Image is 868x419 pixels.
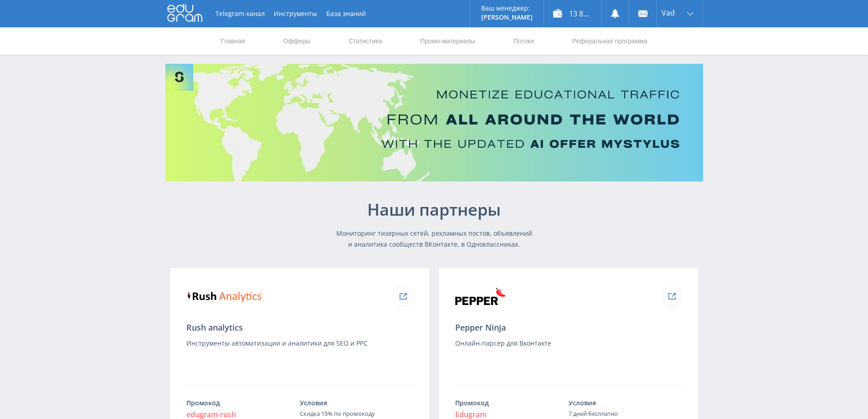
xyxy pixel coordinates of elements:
[399,293,407,300] img: External Link Icon
[300,410,413,417] p: Скидка 15% по промокоду
[334,200,534,219] p: Наши партнеры
[300,399,413,407] p: Условия
[282,27,312,55] a: Офферы
[393,286,413,306] a: External Link Icon
[186,285,263,310] img: Logo: Rush analytics
[186,399,300,407] p: Промокод
[186,338,413,349] p: Инструменты автоматизации и аналитики для SEO и PPC
[455,323,682,332] p: Pepper Ninja
[481,14,533,21] p: [PERSON_NAME]
[512,27,535,55] a: Потоки
[186,410,300,419] p: edugram-rush
[348,27,383,55] a: Статистика
[662,286,682,306] a: External Link Icon
[455,399,569,407] p: Промокод
[455,338,682,349] p: Онлайн-парсер для Вконтакте
[481,5,533,12] p: Ваш менеджер:
[569,399,682,407] p: Условия
[186,323,413,332] p: Rush analytics
[455,410,569,419] p: Edugram
[220,27,246,55] a: Главная
[165,64,703,181] img: Banner
[569,410,682,417] p: 7 дней бесплатно
[419,27,476,55] a: Промо-материалы
[662,9,675,16] span: Vad
[668,293,676,300] img: External Link Icon
[455,288,505,305] img: Logo: Pepper Ninja
[571,27,648,55] a: Реферальная программа
[334,228,534,250] p: Мониторинг тизерных сетей, рекламных постов, объявлений и аналитика сообществ ВКонтакте, в Однокл...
